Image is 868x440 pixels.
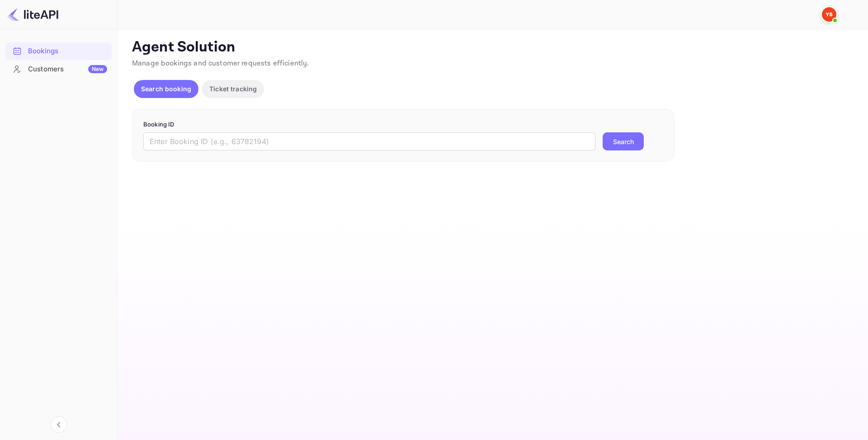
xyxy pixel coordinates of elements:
span: Manage bookings and customer requests efficiently. [132,59,309,68]
img: LiteAPI logo [7,7,58,22]
div: CustomersNew [5,61,112,78]
div: New [88,65,107,73]
button: Search [603,132,644,150]
div: Bookings [5,42,112,60]
p: Agent Solution [132,38,852,56]
button: Collapse navigation [51,417,67,433]
a: CustomersNew [5,61,112,77]
div: Customers [28,64,107,75]
input: Enter Booking ID (e.g., 63782194) [143,132,595,150]
p: Search booking [141,84,191,94]
div: Bookings [28,46,107,56]
p: Ticket tracking [209,84,257,94]
img: Yandex Support [822,7,836,22]
p: Booking ID [143,120,663,129]
a: Bookings [5,42,112,59]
